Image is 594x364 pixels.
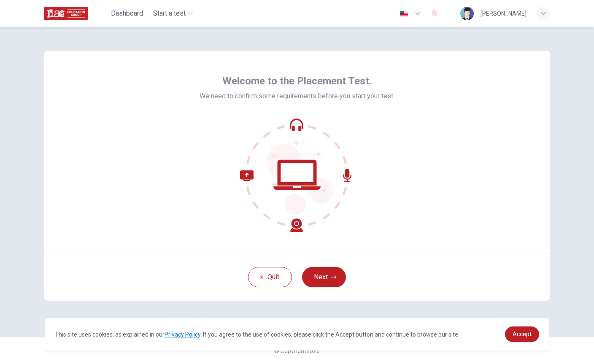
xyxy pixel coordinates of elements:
span: This site uses cookies, as explained in our . If you agree to the use of cookies, please click th... [55,331,459,338]
button: Start a test [150,6,197,21]
button: Dashboard [108,6,146,21]
img: Profile picture [460,7,474,20]
div: cookieconsent [45,318,550,351]
button: Next [302,267,346,287]
a: dismiss cookie message [505,326,539,342]
button: Quit [248,267,292,287]
span: Dashboard [111,8,143,19]
a: Privacy Policy [165,331,200,338]
span: © Copyright 2025 [274,348,320,354]
a: ILAC logo [44,5,108,22]
span: We need to confirm some requirements before you start your test. [200,91,394,101]
div: [PERSON_NAME] [481,8,526,19]
span: Accept [513,331,532,337]
img: en [399,11,409,17]
img: ILAC logo [44,5,88,22]
span: Start a test [153,8,186,19]
span: Welcome to the Placement Test. [222,74,372,88]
